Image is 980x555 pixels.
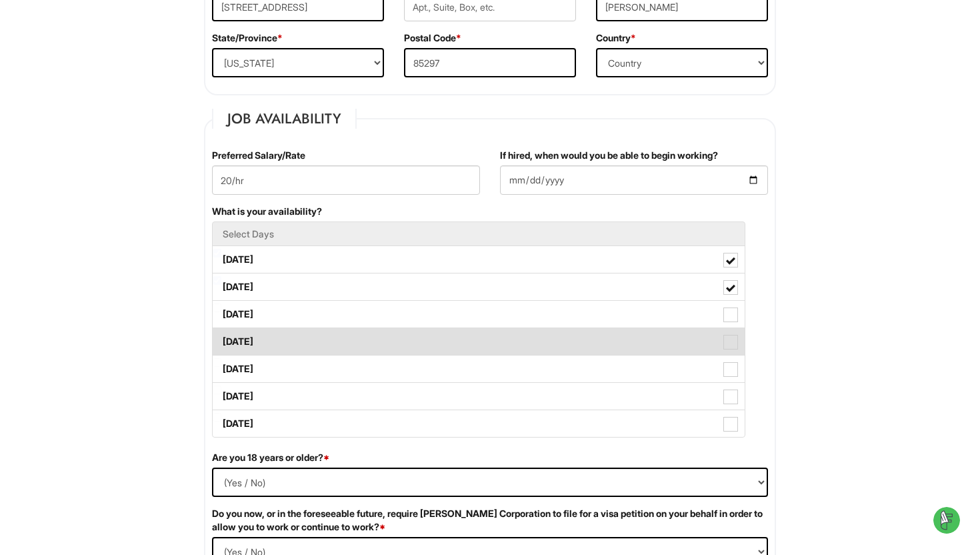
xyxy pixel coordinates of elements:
[212,109,357,129] legend: Job Availability
[500,149,718,162] label: If hired, when would you be able to begin working?
[212,149,305,162] label: Preferred Salary/Rate
[223,229,735,239] h5: Select Days
[596,31,636,45] label: Country
[404,48,576,77] input: Postal Code
[212,165,480,195] input: Preferred Salary/Rate
[212,507,768,534] label: Do you now, or in the foreseeable future, require [PERSON_NAME] Corporation to file for a visa pe...
[596,48,768,77] select: Country
[213,356,745,382] label: [DATE]
[213,301,745,328] label: [DATE]
[213,383,745,410] label: [DATE]
[213,410,745,437] label: [DATE]
[213,273,745,300] label: [DATE]
[212,31,283,45] label: State/Province
[212,205,322,218] label: What is your availability?
[213,328,745,355] label: [DATE]
[404,31,461,45] label: Postal Code
[212,468,768,497] select: (Yes / No)
[212,451,329,464] label: Are you 18 years or older?
[213,246,745,273] label: [DATE]
[212,48,384,77] select: State/Province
